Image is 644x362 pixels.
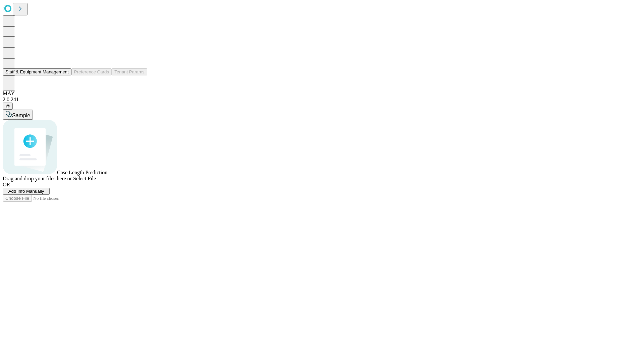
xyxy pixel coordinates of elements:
button: Tenant Params [112,68,147,75]
span: Case Length Prediction [57,170,107,175]
div: 2.0.241 [3,97,641,103]
span: OR [3,182,10,187]
span: Select File [73,176,96,181]
span: Add Info Manually [8,189,44,194]
button: Add Info Manually [3,188,50,195]
span: @ [5,104,10,109]
button: Staff & Equipment Management [3,68,71,75]
span: Drag and drop your files here or [3,176,72,181]
button: @ [3,103,13,110]
button: Preference Cards [71,68,112,75]
div: MAY [3,90,641,97]
button: Sample [3,110,33,120]
span: Sample [12,113,30,118]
